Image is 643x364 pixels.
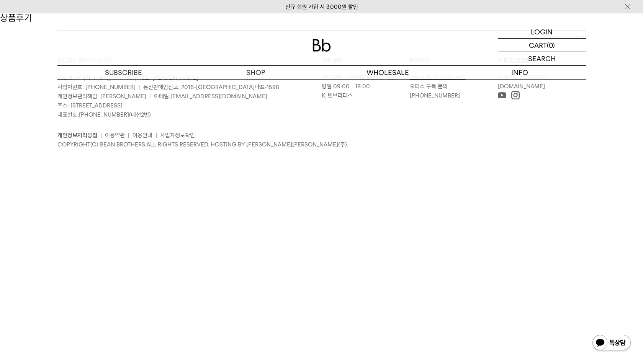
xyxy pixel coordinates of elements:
[105,132,125,139] a: 이용약관
[57,102,123,109] span: 주소: [STREET_ADDRESS]
[154,93,267,100] span: 이메일:
[139,84,140,91] span: |
[313,39,331,52] img: 로고
[592,334,632,353] img: 카카오톡 채널 1:1 채팅 버튼
[128,131,129,140] li: |
[285,3,358,10] a: 신규 회원 가입 시 3,000원 할인
[322,82,406,91] p: 평일 09:00 - 18:00
[170,93,267,100] a: [EMAIL_ADDRESS][DOMAIN_NAME]
[531,25,553,38] p: LOGIN
[57,66,190,79] a: SUBSCRIBE
[529,39,547,52] p: CART
[547,39,555,52] p: (0)
[155,131,157,140] li: |
[57,111,151,118] span: 대표번호: (내선2번)
[322,92,353,99] a: K. 빈브라더스
[160,132,195,139] a: 사업자정보확인
[100,131,102,140] li: |
[410,83,448,90] a: 오피스 구독 문의
[143,84,279,91] span: 통신판매업신고: 2016-[GEOGRAPHIC_DATA]마포-1598
[454,66,586,79] p: INFO
[57,84,136,91] span: 사업자번호: [PHONE_NUMBER]
[528,52,556,65] p: SEARCH
[57,140,586,149] p: COPYRIGHT(C) BEAN BROTHERS. ALL RIGHTS RESERVED. HOSTING BY [PERSON_NAME][PERSON_NAME](주).
[79,111,129,118] a: [PHONE_NUMBER]
[322,66,454,79] p: WHOLESALE
[133,132,152,139] a: 이용안내
[498,25,586,39] a: LOGIN
[498,39,586,52] a: CART (0)
[57,93,146,100] span: 개인정보관리책임: [PERSON_NAME]
[410,92,460,99] a: [PHONE_NUMBER]
[57,132,97,139] a: 개인정보처리방침
[149,93,151,100] span: |
[190,66,322,79] a: SHOP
